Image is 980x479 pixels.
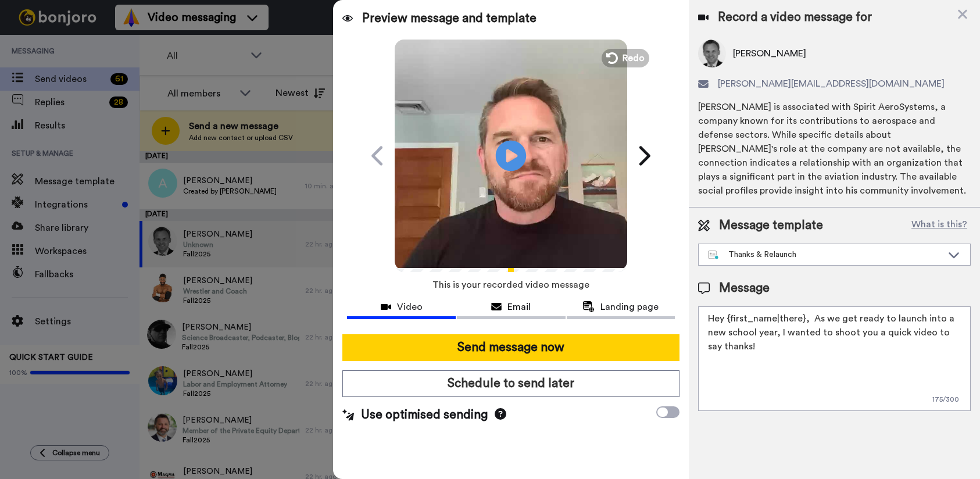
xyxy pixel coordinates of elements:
span: [PERSON_NAME][EMAIL_ADDRESS][DOMAIN_NAME] [718,77,945,91]
span: Message template [719,217,823,234]
img: nextgen-template.svg [708,251,719,260]
button: Send message now [342,334,679,361]
button: What is this? [908,217,971,234]
textarea: Hey {first_name|there}, As we get ready to launch into a new school year, I wanted to shoot you a... [698,306,971,411]
span: Use optimised sending [361,406,488,424]
button: Schedule to send later [342,370,679,397]
span: Video [397,300,423,314]
span: This is your recorded video message [432,272,589,298]
span: Email [507,300,531,314]
span: Landing page [600,300,659,314]
div: Thanks & Relaunch [708,249,942,260]
div: [PERSON_NAME] is associated with Spirit AeroSystems, a company known for its contributions to aer... [698,100,971,198]
span: Message [719,280,770,297]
